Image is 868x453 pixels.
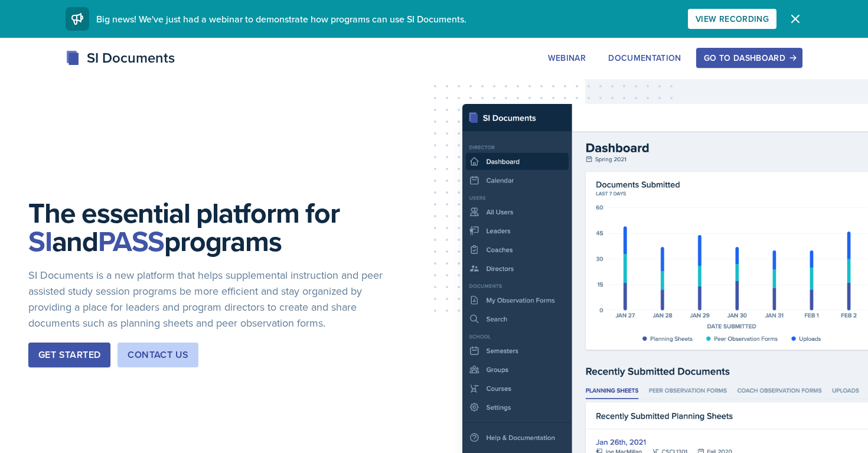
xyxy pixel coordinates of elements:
div: Go to Dashboard [704,53,795,63]
div: Webinar [548,53,586,63]
button: Webinar [540,48,593,68]
div: Contact Us [128,348,188,362]
button: Documentation [601,48,689,68]
button: Get Started [28,343,110,367]
button: View Recording [688,9,776,29]
span: Big news! We've just had a webinar to demonstrate how programs can use SI Documents. [96,12,466,25]
div: Get Started [38,348,100,362]
button: Contact Us [118,343,198,367]
button: Go to Dashboard [696,48,802,68]
div: SI Documents [66,47,175,69]
div: Documentation [608,53,681,63]
div: View Recording [696,14,769,24]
